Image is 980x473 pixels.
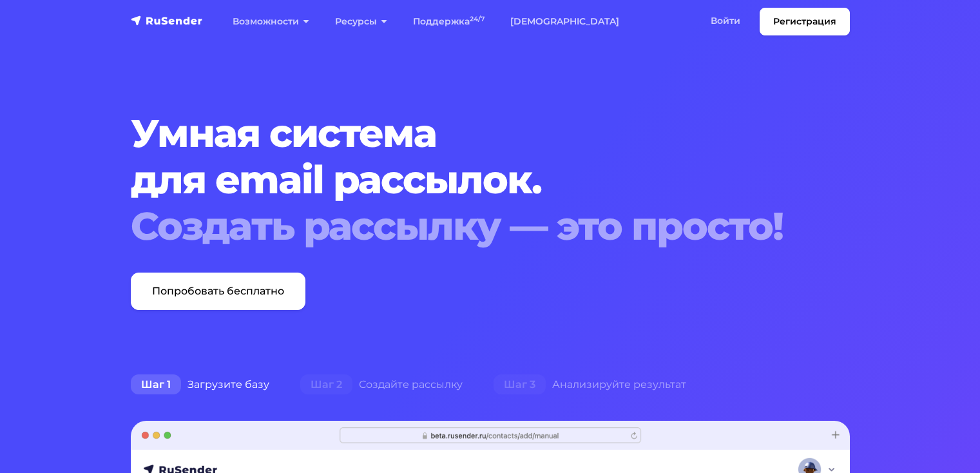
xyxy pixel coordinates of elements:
[220,8,322,35] a: Возможности
[115,372,285,398] div: Загрузите базу
[470,15,485,23] sup: 24/7
[131,203,789,249] div: Создать рассылку — это просто!
[760,8,850,35] a: Регистрация
[698,8,753,34] a: Войти
[494,374,546,395] span: Шаг 3
[497,8,632,35] a: [DEMOGRAPHIC_DATA]
[478,372,702,398] div: Анализируйте результат
[322,8,400,35] a: Ресурсы
[131,374,181,395] span: Шаг 1
[131,14,203,27] img: RuSender
[400,8,497,35] a: Поддержка24/7
[131,110,789,249] h1: Умная система для email рассылок.
[285,372,478,398] div: Создайте рассылку
[131,273,305,310] a: Попробовать бесплатно
[300,374,352,395] span: Шаг 2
